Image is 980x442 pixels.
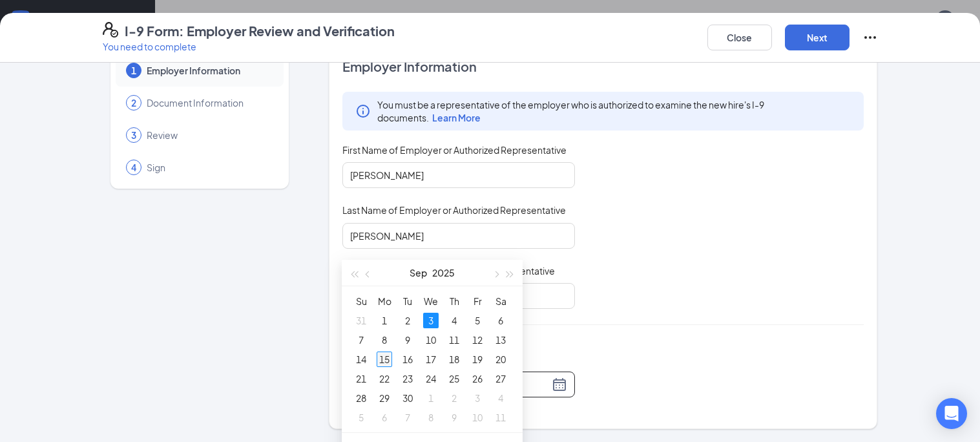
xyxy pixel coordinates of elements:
[493,332,508,348] div: 13
[443,330,466,350] td: 2025-09-11
[446,410,462,425] div: 9
[377,313,392,328] div: 1
[373,291,396,311] th: Mo
[443,350,466,369] td: 2025-09-18
[400,332,415,348] div: 9
[432,112,481,123] span: Learn More
[493,390,508,406] div: 4
[443,408,466,427] td: 2025-10-09
[103,40,395,53] p: You need to complete
[147,129,271,142] span: Review
[423,332,439,348] div: 10
[446,332,462,348] div: 11
[147,64,271,77] span: Employer Information
[419,408,443,427] td: 2025-10-08
[373,350,396,369] td: 2025-09-15
[466,330,489,350] td: 2025-09-12
[349,388,373,408] td: 2025-09-28
[396,350,419,369] td: 2025-09-16
[419,388,443,408] td: 2025-10-01
[396,291,419,311] th: Tu
[419,311,443,330] td: 2025-09-03
[349,330,373,350] td: 2025-09-07
[400,313,415,328] div: 2
[423,313,439,328] div: 3
[466,291,489,311] th: Fr
[131,129,136,142] span: 3
[410,260,427,286] button: Sep
[489,291,512,311] th: Sa
[489,330,512,350] td: 2025-09-13
[466,408,489,427] td: 2025-10-10
[147,96,271,109] span: Document Information
[470,390,485,406] div: 3
[443,311,466,330] td: 2025-09-04
[131,64,136,77] span: 1
[349,369,373,388] td: 2025-09-21
[466,350,489,369] td: 2025-09-19
[423,390,439,406] div: 1
[353,352,369,367] div: 14
[423,410,439,425] div: 8
[131,96,136,109] span: 2
[489,408,512,427] td: 2025-10-11
[443,388,466,408] td: 2025-10-02
[377,352,392,367] div: 15
[377,371,392,386] div: 22
[493,410,508,425] div: 11
[373,311,396,330] td: 2025-09-01
[342,204,566,216] span: Last Name of Employer or Authorized Representative
[396,330,419,350] td: 2025-09-09
[147,161,271,174] span: Sign
[470,410,485,425] div: 10
[936,398,967,429] div: Open Intercom Messenger
[493,313,508,328] div: 6
[707,25,772,50] button: Close
[443,369,466,388] td: 2025-09-25
[353,313,369,328] div: 31
[125,22,395,40] h4: I-9 Form: Employer Review and Verification
[396,388,419,408] td: 2025-09-30
[470,352,485,367] div: 19
[342,162,575,188] input: Enter your first name
[373,330,396,350] td: 2025-09-08
[493,352,508,367] div: 20
[423,371,439,386] div: 24
[419,369,443,388] td: 2025-09-24
[103,22,118,37] svg: FormI9EVerifyIcon
[342,223,575,249] input: Enter your last name
[419,350,443,369] td: 2025-09-17
[377,390,392,406] div: 29
[377,98,851,124] span: You must be a representative of the employer who is authorized to examine the new hire's I-9 docu...
[446,313,462,328] div: 4
[400,371,415,386] div: 23
[466,311,489,330] td: 2025-09-05
[349,311,373,330] td: 2025-08-31
[446,390,462,406] div: 2
[785,25,850,50] button: Next
[396,369,419,388] td: 2025-09-23
[466,388,489,408] td: 2025-10-03
[373,408,396,427] td: 2025-10-06
[862,30,878,45] svg: Ellipses
[396,311,419,330] td: 2025-09-02
[377,410,392,425] div: 6
[446,371,462,386] div: 25
[466,369,489,388] td: 2025-09-26
[349,350,373,369] td: 2025-09-14
[446,352,462,367] div: 18
[419,291,443,311] th: We
[470,313,485,328] div: 5
[342,143,567,156] span: First Name of Employer or Authorized Representative
[489,311,512,330] td: 2025-09-06
[355,103,371,119] svg: Info
[342,58,864,76] span: Employer Information
[349,291,373,311] th: Su
[429,112,481,123] a: Learn More
[353,332,369,348] div: 7
[470,332,485,348] div: 12
[400,352,415,367] div: 16
[493,371,508,386] div: 27
[373,369,396,388] td: 2025-09-22
[470,371,485,386] div: 26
